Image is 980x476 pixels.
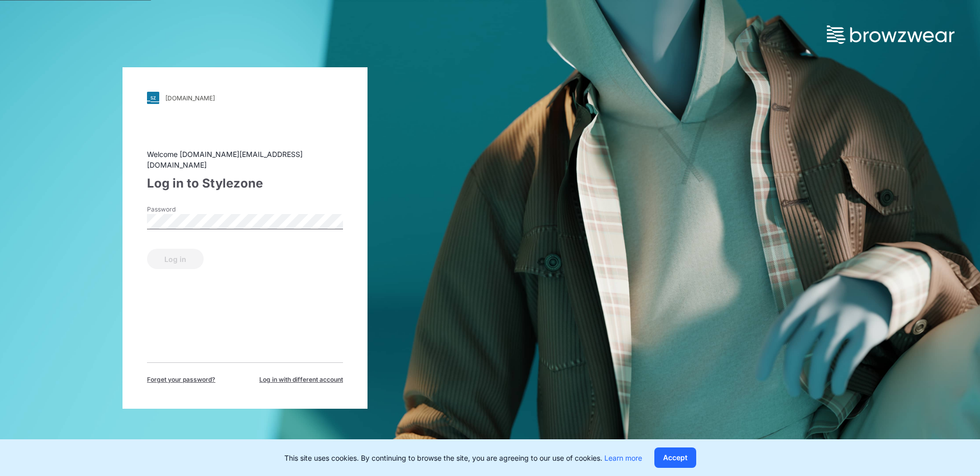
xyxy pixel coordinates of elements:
[259,375,343,384] span: Log in with different account
[147,375,215,384] span: Forget your password?
[147,149,343,170] div: Welcome [DOMAIN_NAME][EMAIL_ADDRESS][DOMAIN_NAME]
[147,92,343,104] a: [DOMAIN_NAME]
[147,92,159,104] img: svg+xml;base64,PHN2ZyB3aWR0aD0iMjgiIGhlaWdodD0iMjgiIHZpZXdCb3g9IjAgMCAyOCAyOCIgZmlsbD0ibm9uZSIgeG...
[604,454,642,462] a: Learn more
[654,447,696,468] button: Accept
[147,174,343,193] div: Log in to Stylezone
[827,25,954,44] img: browzwear-logo.73288ffb.svg
[147,205,218,214] label: Password
[165,94,215,102] div: [DOMAIN_NAME]
[284,453,642,463] p: This site uses cookies. By continuing to browse the site, you are agreeing to our use of cookies.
